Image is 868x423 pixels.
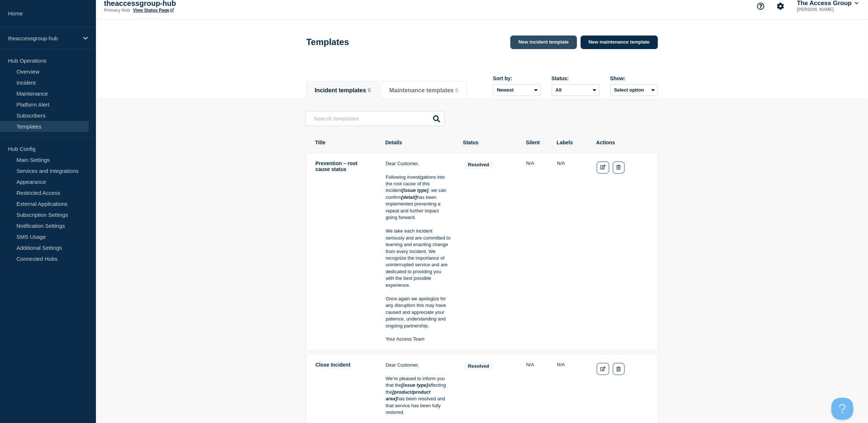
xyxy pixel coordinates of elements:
[596,160,649,343] td: Actions: Edit Delete
[386,389,432,401] em: [product/product area]
[385,139,451,146] th: Details
[386,362,451,368] p: Dear Customer,
[552,84,599,96] select: Status
[463,160,514,343] td: Status: resolved
[526,160,545,343] td: Silent: N/A
[597,162,610,174] a: Edit
[386,160,451,167] p: Dear Customer,
[463,139,514,146] th: Status
[610,75,658,81] div: Show:
[402,188,428,193] em: [issue type]
[386,296,451,329] p: Once again we apologize for any disruption this may have caused and appreciate your patience, und...
[831,398,853,420] iframe: Help Scout Beacon - Open
[596,139,649,146] th: Actions
[401,194,417,200] em: [detail]
[493,75,541,81] div: Sort by:
[796,7,860,12] p: [PERSON_NAME]
[597,363,610,375] a: Edit
[493,84,541,96] select: Sort by
[315,139,373,146] th: Title
[526,139,545,146] th: Silent
[389,87,458,94] button: Maintenance templates 6
[610,84,658,96] button: Select option
[386,174,451,221] p: Following investigations into the root cause of this incident , we can confirm has been implement...
[386,375,451,416] p: We’re pleased to inform you that the affecting the has been resolved and that service has been fu...
[306,37,349,47] h1: Templates
[552,75,599,81] div: Status:
[104,8,130,13] p: Primary Hub
[463,160,494,169] span: resolved
[315,160,374,343] td: Title: Prevention – root cause status
[385,160,451,343] td: Details: Dear Customer, <br/><br/>Following investigations into the root cause of this incident <...
[463,362,494,370] span: resolved
[510,36,577,49] a: New incident template
[581,36,658,49] a: New maintenance template
[368,87,371,93] span: 6
[613,162,624,174] button: Delete
[455,87,459,93] span: 6
[305,111,444,126] input: Search templates
[386,228,451,289] p: We take each incident seriously and are committed to learning and enacting change from every inci...
[315,87,371,94] button: Incident templates 6
[613,363,624,375] button: Delete
[556,139,584,146] th: Labels
[386,336,451,342] p: Your Access Team
[133,8,174,13] a: View Status Page
[557,160,585,343] td: Labels: global.none
[402,382,428,388] em: [issue type]
[8,35,78,41] p: theaccessgroup-hub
